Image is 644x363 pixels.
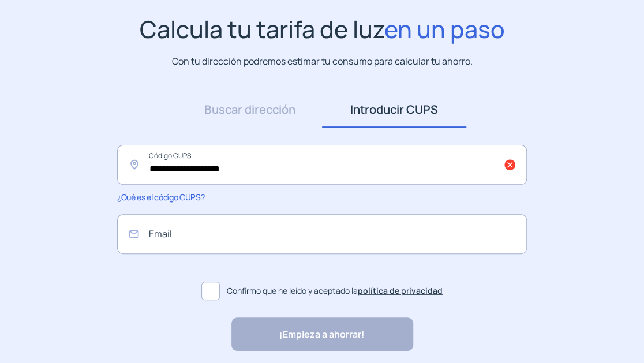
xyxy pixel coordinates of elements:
[140,15,505,43] h1: Calcula tu tarifa de luz
[322,92,466,128] a: Introducir CUPS
[384,13,505,45] span: en un paso
[172,54,473,69] p: Con tu dirección podremos estimar tu consumo para calcular tu ahorro.
[227,285,443,297] span: Confirmo que he leído y aceptado la
[117,192,204,203] span: ¿Qué es el código CUPS?
[178,92,322,128] a: Buscar dirección
[358,285,443,296] a: política de privacidad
